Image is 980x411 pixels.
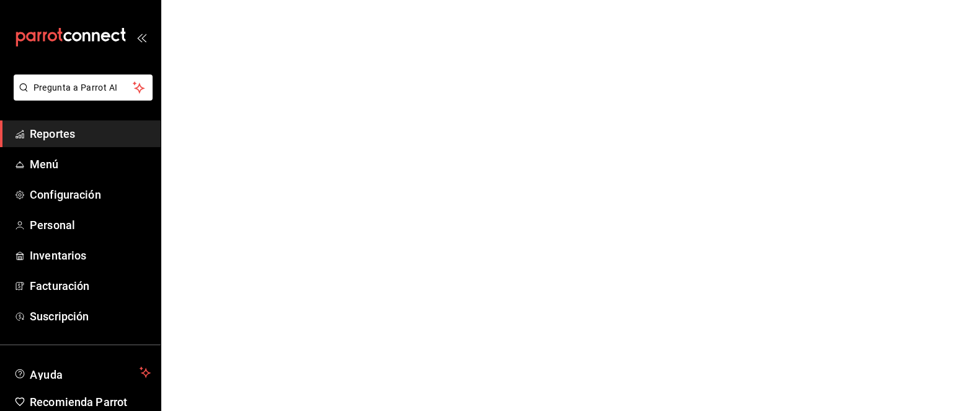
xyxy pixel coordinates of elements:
span: Ayuda [30,365,135,380]
a: Pregunta a Parrot AI [9,90,153,103]
button: Pregunta a Parrot AI [14,75,153,101]
span: Facturación [30,278,151,294]
span: Personal [30,217,151,233]
span: Recomienda Parrot [30,394,151,410]
span: Pregunta a Parrot AI [33,81,133,94]
span: Reportes [30,125,151,142]
span: Suscripción [30,308,151,325]
button: open_drawer_menu [136,32,146,42]
span: Menú [30,156,151,173]
span: Configuración [30,186,151,203]
span: Inventarios [30,247,151,264]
